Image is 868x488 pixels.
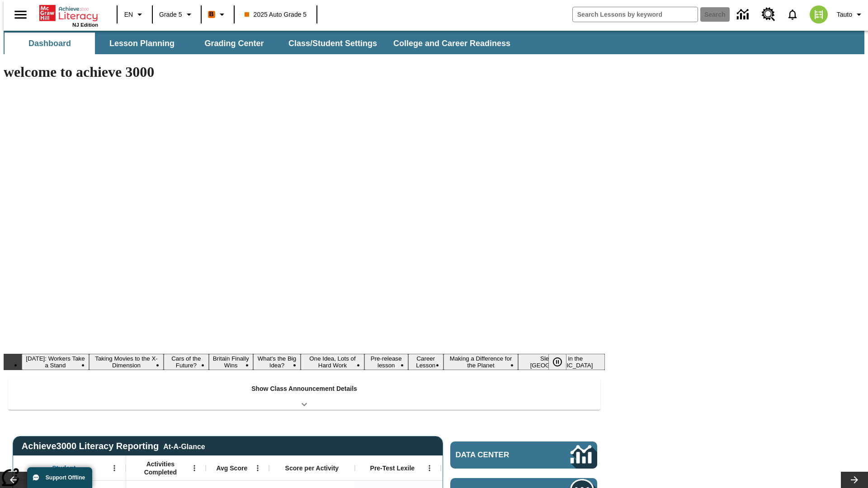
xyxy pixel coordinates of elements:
[285,464,339,472] span: Score per Activity
[39,4,98,22] a: Home
[188,461,201,475] button: Open Menu
[301,354,364,370] button: Slide 6 One Idea, Lots of Hard Work
[518,354,605,370] button: Slide 10 Sleepless in the Animal Kingdom
[164,354,208,370] button: Slide 3 Cars of the Future?
[364,354,408,370] button: Slide 7 Pre-release lesson
[22,441,205,451] span: Achieve3000 Literacy Reporting
[837,10,852,19] span: Tauto
[209,354,253,370] button: Slide 4 Britain Finally Wins
[89,354,164,370] button: Slide 2 Taking Movies to the X-Dimension
[156,6,198,23] button: Grade: Grade 5, Select a grade
[245,10,307,19] span: 2025 Auto Grade 5
[22,354,89,370] button: Slide 1 Labor Day: Workers Take a Stand
[124,10,133,19] span: EN
[423,461,436,475] button: Open Menu
[72,22,98,28] span: NJ Edition
[443,354,518,370] button: Slide 9 Making a Difference for the Planet
[548,354,566,370] button: Pause
[5,33,95,54] button: Dashboard
[27,467,92,488] button: Support Offline
[120,6,149,23] button: Language: EN, Select a language
[251,384,357,394] p: Show Class Announcement Details
[281,33,384,54] button: Class/Student Settings
[456,450,540,460] span: Data Center
[804,3,833,26] button: Select a new avatar
[731,2,756,27] a: Data Center
[841,472,868,488] button: Lesson carousel, Next
[108,461,121,475] button: Open Menu
[209,9,214,20] span: B
[8,379,600,410] div: Show Class Announcement Details
[189,33,279,54] button: Grading Center
[131,460,190,476] span: Activities Completed
[370,464,415,472] span: Pre-Test Lexile
[756,2,781,27] a: Resource Center, Will open in new tab
[46,474,85,481] span: Support Offline
[159,10,182,19] span: Grade 5
[4,31,864,54] div: SubNavbar
[52,464,75,472] span: Student
[216,464,247,472] span: Avg Score
[810,5,828,23] img: avatar image
[4,33,519,54] div: SubNavbar
[548,354,576,370] div: Pause
[833,6,868,23] button: Profile/Settings
[253,354,301,370] button: Slide 5 What's the Big Idea?
[97,33,187,54] button: Lesson Planning
[781,3,804,26] a: Notifications
[7,1,34,28] button: Open side menu
[573,7,698,22] input: search field
[4,64,605,80] h1: welcome to achieve 3000
[204,6,231,23] button: Boost Class color is orange. Change class color
[163,441,205,451] div: At-A-Glance
[251,461,264,475] button: Open Menu
[450,441,597,469] a: Data Center
[39,3,98,28] div: Home
[386,33,518,54] button: College and Career Readiness
[408,354,444,370] button: Slide 8 Career Lesson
